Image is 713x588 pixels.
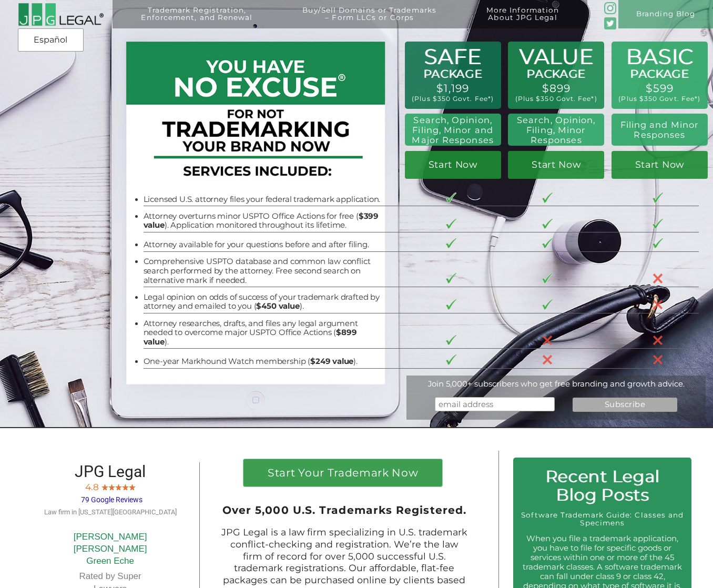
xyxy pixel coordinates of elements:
[612,151,708,179] a: Start Now
[542,335,553,346] img: X-30-3.png
[653,335,663,346] img: X-30-3.png
[604,2,616,14] img: glyph-logo_May2016-green3-90.png
[222,503,466,516] span: Over 5,000 U.S. Trademarks Registered.
[514,115,598,145] h2: Search, Opinion, Filing, Minor Responses
[144,211,379,230] b: $399 value
[21,31,80,49] a: Español
[409,115,497,145] h2: Search, Opinion, Filing, Minor and Major Responses
[446,192,456,203] img: checkmark-border-3.png
[653,354,663,365] img: X-30-3.png
[542,354,553,365] img: X-30-3.png
[653,192,663,203] img: checkmark-border-3.png
[256,301,299,311] b: $450 value
[542,273,553,283] img: checkmark-border-3.png
[101,483,108,490] img: Screen-Shot-2017-10-03-at-11.31.22-PM.jpg
[406,379,706,389] div: Join 5,000+ subscribers who get free branding and growth advice.
[617,120,702,140] h2: Filing and Minor Responses
[653,238,663,249] img: checkmark-border-3.png
[604,17,616,29] img: Twitter_Social_Icon_Rounded_Square_Color-mid-green3-90.png
[144,240,384,250] li: Attorney available for your questions before and after filing.
[81,495,142,504] span: 79 Google Reviews
[115,483,122,490] img: Screen-Shot-2017-10-03-at-11.31.22-PM.jpg
[144,293,384,311] li: Legal opinion on odds of success of your trademark drafted by attorney and emailed to you ( ).
[573,398,677,412] input: Subscribe
[18,3,104,26] img: 2016-logo-black-letters-3-r.png
[144,257,384,285] li: Comprehensive USPTO database and common law conflict search performed by the attorney. Free secon...
[122,483,129,490] img: Screen-Shot-2017-10-03-at-11.31.22-PM.jpg
[75,462,146,481] span: JPG Legal
[310,357,353,366] b: $249 value
[85,482,99,492] span: 4.8
[405,151,501,179] a: Start Now
[243,459,442,486] a: Start Your Trademark Now
[542,219,553,229] img: checkmark-border-3.png
[44,469,177,517] a: JPG Legal 4.8 79 Google Reviews Law firm in [US_STATE][GEOGRAPHIC_DATA]
[446,219,456,229] img: checkmark-border-3.png
[129,483,136,490] img: Screen-Shot-2017-10-03-at-11.31.22-PM.jpg
[144,357,384,367] li: One-year Markhound Watch membership ( ).
[446,238,456,249] img: checkmark-border-3.png
[653,299,663,310] img: X-30-3.png
[108,483,115,490] img: Screen-Shot-2017-10-03-at-11.31.22-PM.jpg
[545,466,660,505] span: Recent Legal Blog Posts
[446,299,456,310] img: checkmark-border-3.png
[465,6,580,35] a: More InformationAbout JPG Legal
[435,397,555,411] input: email address
[521,511,684,527] a: Software Trademark Guide: Classes and Specimens
[508,151,604,179] a: Start Now
[446,354,456,365] img: checkmark-border-3.png
[542,299,553,310] img: checkmark-border-3.png
[281,6,458,35] a: Buy/Sell Domains or Trademarks– Form LLCs or Corps
[144,319,384,347] li: Attorney researches, drafts, and files any legal argument needed to overcome major USPTO Office A...
[446,335,456,346] img: checkmark-border-3.png
[542,192,553,203] img: checkmark-border-3.png
[542,238,553,249] img: checkmark-border-3.png
[120,6,274,35] a: Trademark Registration,Enforcement, and Renewal
[446,273,456,283] img: checkmark-border-3.png
[74,532,147,566] a: [PERSON_NAME] [PERSON_NAME]Green Eche
[653,273,663,283] img: X-30-3.png
[251,468,435,483] h1: Start Your Trademark Now
[144,328,357,347] b: $899 value
[653,219,663,229] img: checkmark-border-3.png
[44,508,177,516] span: Law firm in [US_STATE][GEOGRAPHIC_DATA]
[144,212,384,230] li: Attorney overturns minor USPTO Office Actions for free ( ). Application monitored throughout its ...
[144,195,384,205] li: Licensed U.S. attorney files your federal trademark application.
